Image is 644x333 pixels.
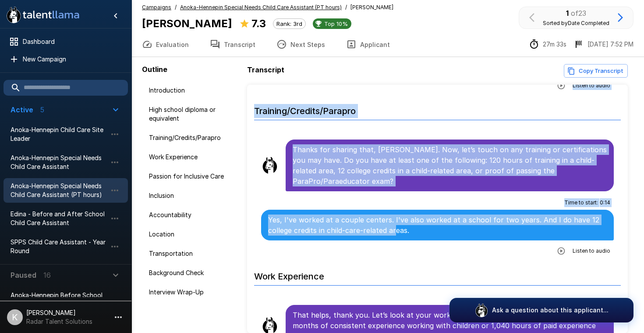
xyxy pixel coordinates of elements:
[254,262,621,286] h6: Work Experience
[142,82,244,98] div: Introduction
[273,20,305,27] span: Rank: 3rd
[268,215,607,236] p: Yes, I've worked at a couple centers. I've also worked at a school for two years. And I do have 1...
[564,64,628,78] button: Copy transcript
[149,86,237,95] span: Introduction
[175,3,177,12] span: /
[149,191,237,200] span: Inclusion
[149,211,237,219] span: Accountability
[149,133,237,142] span: Training/Credits/Parapro
[449,298,633,322] button: Ask a question about this applicant...
[261,157,279,174] img: llama_clean.png
[199,32,266,57] button: Transcript
[142,246,244,261] div: Transportation
[131,32,199,57] button: Evaluation
[149,288,237,297] span: Interview Wrap-Up
[142,207,244,223] div: Accountability
[350,3,393,12] span: [PERSON_NAME]
[142,4,171,11] u: Campaigns
[564,198,598,207] span: Time to start :
[345,3,347,12] span: /
[543,20,609,26] span: Sorted by Date Completed
[142,168,244,184] div: Passion for Inclusive Care
[474,303,488,317] img: logo_glasses@2x.png
[142,149,244,165] div: Work Experience
[142,17,232,30] b: [PERSON_NAME]
[254,97,621,120] h6: Training/Credits/Parapro
[573,247,610,255] span: Listen to audio
[142,226,244,242] div: Location
[571,9,586,18] span: of 23
[142,265,244,281] div: Background Check
[142,188,244,204] div: Inclusion
[149,249,237,258] span: Transportation
[251,17,266,30] b: 7.3
[321,20,351,27] span: Top 10%
[142,130,244,146] div: Training/Credits/Parapro
[293,144,607,186] p: Thanks for sharing that, [PERSON_NAME]. Now, let’s touch on any training or certifications you ma...
[149,230,237,239] span: Location
[600,198,610,207] span: 0 : 14
[142,65,167,74] b: Outline
[587,40,633,49] p: [DATE] 7:52 PM
[566,9,569,18] b: 1
[266,32,336,57] button: Next Steps
[149,172,237,181] span: Passion for Inclusive Care
[529,39,566,50] div: The time between starting and completing the interview
[573,81,610,90] span: Listen to audio
[336,32,400,57] button: Applicant
[180,4,342,11] u: Anoka-Hennepin Special Needs Child Care Assistant (PT hours)
[247,65,284,74] b: Transcript
[149,269,237,277] span: Background Check
[492,306,609,315] p: Ask a question about this applicant...
[149,105,237,123] span: High school diploma or equivalent
[142,284,244,300] div: Interview Wrap-Up
[149,153,237,161] span: Work Experience
[543,40,566,49] p: 27m 33s
[573,39,633,50] div: The date and time when the interview was completed
[142,102,244,126] div: High school diploma or equivalent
